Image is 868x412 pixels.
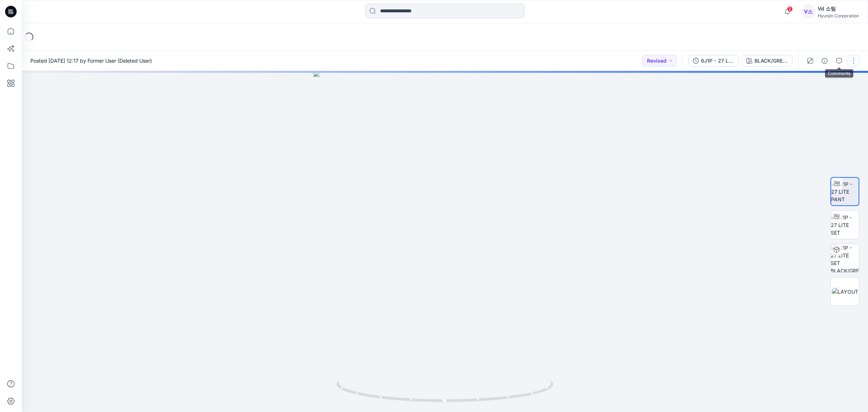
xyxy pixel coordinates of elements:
[802,5,815,18] div: V소
[742,55,792,67] button: BLACK/GREY/GRADIENT
[832,288,858,295] img: LAYOUT
[818,4,859,13] div: Vd 소팀
[688,55,739,67] button: 6J1P - 27 LITE SET
[787,6,793,12] span: 2
[701,57,734,65] div: 6J1P - 27 LITE SET
[831,244,859,272] img: 6J1P - 27 LITE SET BLACK/GREY/GRADIENT
[831,214,859,236] img: 6J1P - 27 LITE SET
[30,57,152,64] span: Posted [DATE] 12:17 by
[88,58,152,64] a: Former User (Deleted User)
[818,13,859,18] div: Hyunjin Corporation
[754,57,788,65] div: BLACK/GREY/GRADIENT
[819,55,830,67] button: Details
[831,180,859,203] img: 6J1P - 27 LITE PANT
